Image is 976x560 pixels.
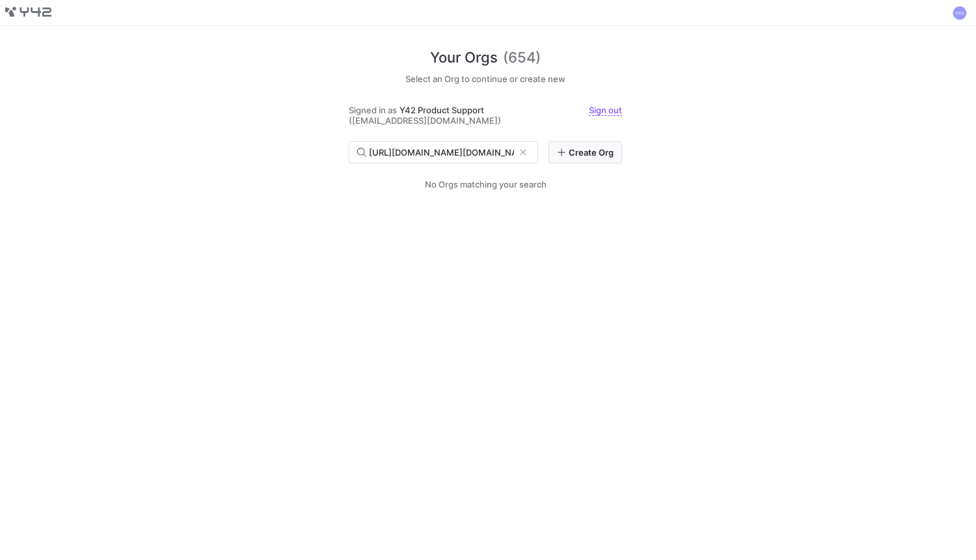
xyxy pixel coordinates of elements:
[569,147,614,158] span: Create Org
[349,74,622,84] h5: Select an Org to continue or create new
[369,147,514,158] input: Search for Orgs
[349,105,397,115] span: Signed in as
[549,141,622,163] a: Create Org
[425,179,547,189] span: No Orgs matching your search
[400,105,484,115] span: Y42 Product Support
[349,115,501,126] span: ([EMAIL_ADDRESS][DOMAIN_NAME])
[952,5,968,21] button: YPS
[503,47,541,68] span: (654)
[430,47,498,68] span: Your Orgs
[589,105,622,116] a: Sign out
